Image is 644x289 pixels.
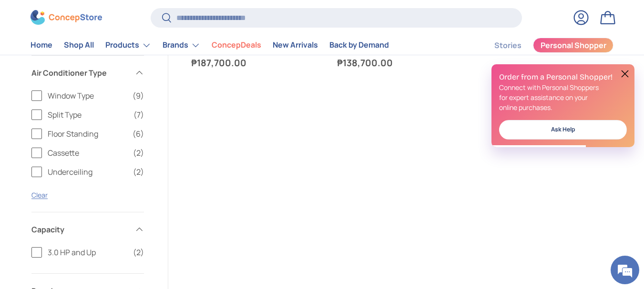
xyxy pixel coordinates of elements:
h2: Order from a Personal Shopper! [499,72,627,82]
span: Floor Standing [48,128,127,140]
span: (2) [133,247,144,258]
summary: Products [100,36,157,55]
span: Cassette [48,147,127,159]
img: ConcepStore [31,10,102,25]
span: 3.0 HP and Up [48,247,127,258]
a: Stories [494,36,521,55]
a: ConcepDeals [212,36,261,55]
span: (2) [133,166,144,178]
span: Underceiling [48,166,127,178]
span: (9) [133,90,144,101]
span: Window Type [48,90,127,101]
span: (7) [133,109,144,120]
summary: Capacity [31,212,144,247]
span: Capacity [31,224,129,235]
a: Ask Help [499,120,627,140]
a: Shop All [64,36,94,55]
summary: Air Conditioner Type [31,56,144,90]
a: Home [31,36,52,55]
p: Connect with Personal Shoppers for expert assistance on your online purchases. [499,82,627,112]
span: Air Conditioner Type [31,67,129,79]
nav: Primary [31,36,389,55]
nav: Secondary [471,36,613,55]
a: New Arrivals [273,36,318,55]
summary: Brands [157,36,206,55]
span: (6) [133,128,144,140]
span: Personal Shopper [541,42,606,50]
span: (2) [133,147,144,159]
a: Personal Shopper [533,38,613,53]
a: Clear [31,190,48,199]
a: Back by Demand [329,36,389,55]
span: Split Type [48,109,128,120]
